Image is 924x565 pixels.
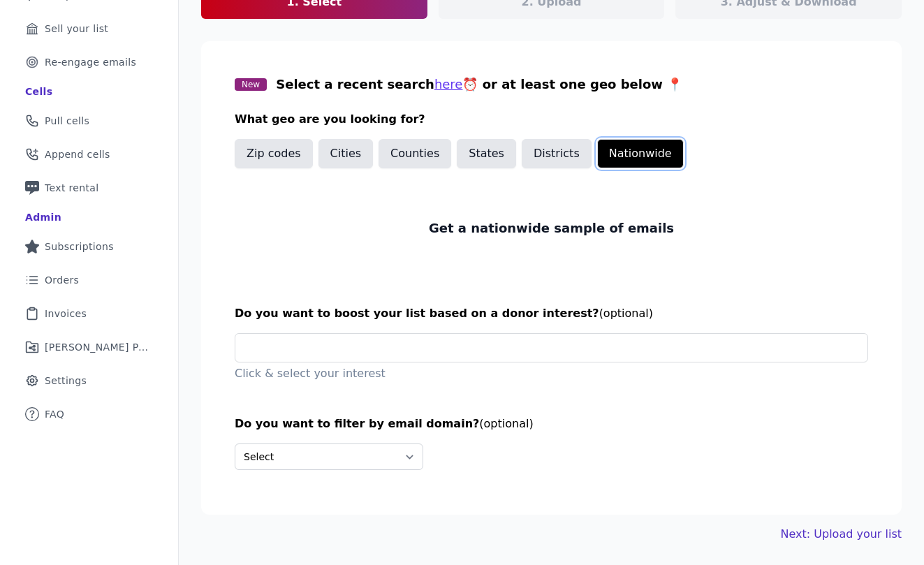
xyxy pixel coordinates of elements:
[45,340,150,354] span: [PERSON_NAME] Performance
[11,265,167,295] a: Orders
[429,219,674,238] p: Get a nationwide sample of emails
[235,307,599,320] span: Do you want to boost your list based on a donor interest?
[45,114,89,128] span: Pull cells
[25,85,52,98] div: Cells
[11,399,167,430] a: FAQ
[599,307,653,320] span: (optional)
[235,111,868,128] h3: What geo are you looking for?
[11,365,167,396] a: Settings
[276,77,682,91] span: Select a recent search ⏰ or at least one geo below 📍
[11,173,167,203] a: Text rental
[235,417,479,430] span: Do you want to filter by email domain?
[318,139,374,168] button: Cities
[457,139,516,168] button: States
[45,407,64,421] span: FAQ
[597,139,684,168] button: Nationwide
[25,210,61,224] div: Admin
[45,181,99,195] span: Text rental
[11,139,167,170] a: Append cells
[45,22,108,36] span: Sell your list
[235,78,267,91] span: New
[235,365,868,382] p: Click & select your interest
[479,417,533,430] span: (optional)
[45,273,79,287] span: Orders
[434,75,463,94] button: here
[781,526,902,543] a: Next: Upload your list
[11,105,167,136] a: Pull cells
[45,55,136,69] span: Re-engage emails
[45,374,87,388] span: Settings
[11,332,167,362] a: [PERSON_NAME] Performance
[11,47,167,78] a: Re-engage emails
[235,139,313,168] button: Zip codes
[11,13,167,44] a: Sell your list
[45,240,114,254] span: Subscriptions
[45,147,110,161] span: Append cells
[45,307,87,321] span: Invoices
[11,231,167,262] a: Subscriptions
[522,139,592,168] button: Districts
[11,298,167,329] a: Invoices
[379,139,451,168] button: Counties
